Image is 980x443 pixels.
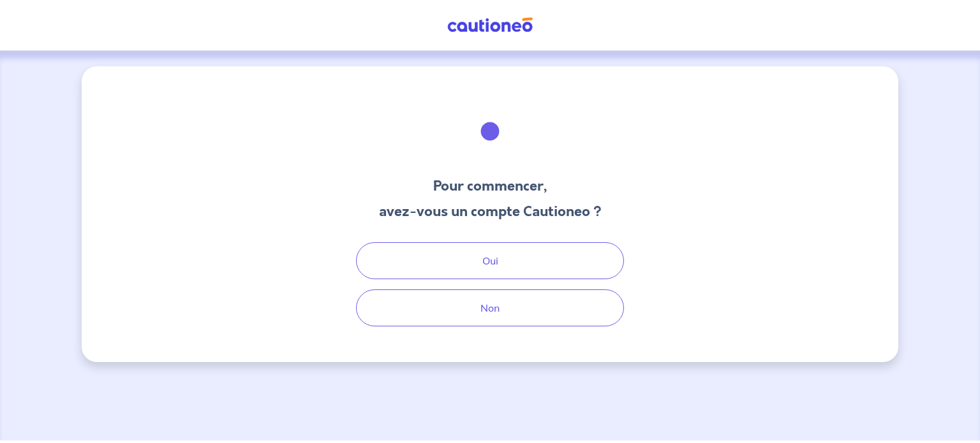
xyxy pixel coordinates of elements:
[356,242,624,279] button: Oui
[379,201,602,222] h3: avez-vous un compte Cautioneo ?
[356,289,624,326] button: Non
[442,17,538,33] img: Cautioneo
[456,97,524,166] img: illu_welcome.svg
[379,176,602,196] h3: Pour commencer,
